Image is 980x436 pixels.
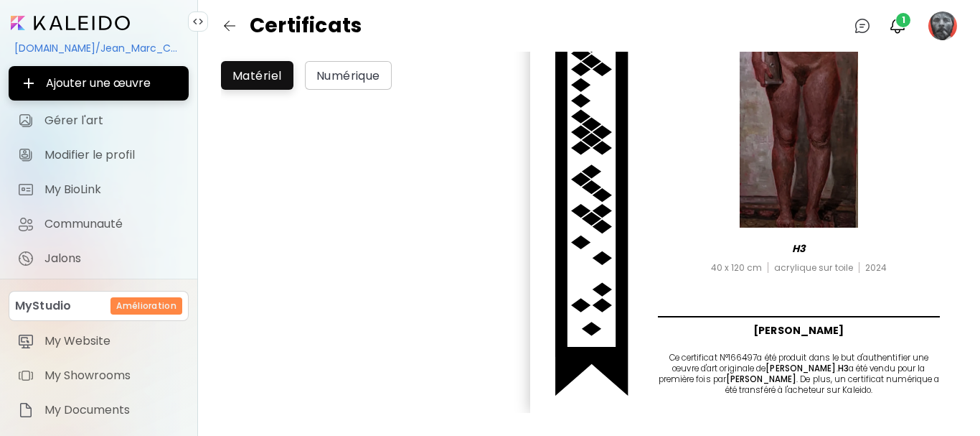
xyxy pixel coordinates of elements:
b: [PERSON_NAME] [726,374,796,385]
h6: acrylique sur toile [774,262,859,273]
div: [DOMAIN_NAME]/Jean_Marc_Comby [9,36,189,60]
img: My BioLink icon [17,181,34,198]
b: [PERSON_NAME] [765,363,836,374]
span: Jalons [44,251,180,266]
h6: Amélioration [116,300,176,312]
h6: Ce certificat N° a été produit dans le but d'authentifier une œuvre d'art originale de . a été ve... [658,353,940,396]
a: completeJalons iconJalons [9,244,189,273]
span: Matériel [232,68,282,83]
h6: [PERSON_NAME] [658,316,940,338]
a: itemMy Website [9,327,189,356]
button: Matériel [221,61,293,90]
img: Modifier le profil icon [17,147,34,164]
button: Ajouter une œuvre [9,66,189,101]
img: Jalons icon [17,250,34,267]
span: My BioLink [44,182,180,197]
img: Gérer l'art icon [17,112,34,129]
button: Numérique [305,61,392,90]
img: item [17,367,34,384]
a: Communauté iconCommunauté [9,210,189,238]
span: 1 [896,13,910,27]
b: H3 [838,363,849,374]
img: item [17,402,34,419]
span: My Documents [44,403,180,417]
span: Ajouter une œuvre [20,75,177,92]
span: Gérer l'art [44,113,180,128]
a: itemMy Documents [9,396,189,425]
h6: 40 x 120 cm [711,262,769,273]
img: Communauté icon [17,215,34,233]
span: 166497 [728,352,758,363]
span: My Showrooms [44,368,180,383]
h6: 2024 [865,262,887,273]
a: itemMy Showrooms [9,361,189,390]
img: chatIcon [854,17,871,34]
span: Modifier le profil [44,148,180,162]
a: completeMy BioLink iconMy BioLink [9,175,189,204]
a: Gérer l'art iconGérer l'art [9,106,189,135]
span: My Website [44,334,180,348]
p: MyStudio [15,297,71,315]
img: back [221,17,238,34]
a: Modifier le profil iconModifier le profil [9,141,189,170]
button: bellIcon1 [885,14,910,38]
img: bellIcon [889,17,906,34]
div: Certificats [221,11,362,40]
img: collapse [192,16,204,27]
span: Communauté [44,217,180,231]
button: back [215,11,244,40]
img: item [17,333,34,350]
h6: H3 [658,241,940,256]
span: Numérique [316,68,380,83]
